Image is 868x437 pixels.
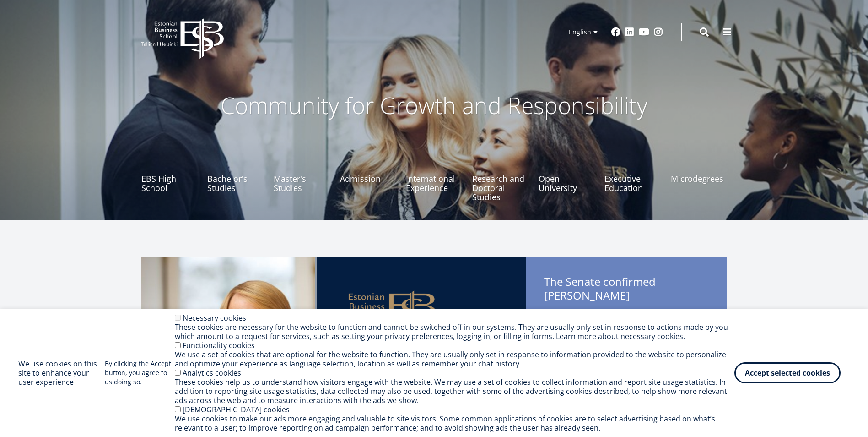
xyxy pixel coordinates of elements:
[175,350,734,368] div: We use a set of cookies that are optional for the website to function. They are usually only set ...
[183,313,246,323] label: Necessary cookies
[625,27,634,37] a: Linkedin
[175,414,734,432] div: We use cookies to make our ads more engaging and valuable to site visitors. Some common applicati...
[639,27,649,37] a: Youtube
[18,359,105,387] h2: We use cookies on this site to enhance your user experience
[539,156,595,202] a: Open University
[544,275,709,319] span: The Senate confirmed [PERSON_NAME]
[183,404,290,415] label: [DEMOGRAPHIC_DATA] cookies
[671,156,727,202] a: Microdegrees
[183,368,241,378] label: Analytics cookies
[105,359,175,387] p: By clicking the Accept button, you agree to us doing so.
[175,377,734,405] div: These cookies help us to understand how visitors engage with the website. We may use a set of coo...
[472,156,528,202] a: Research and Doctoral Studies
[175,322,734,341] div: These cookies are necessary for the website to function and cannot be switched off in our systems...
[141,156,198,202] a: EBS High School
[611,27,620,37] a: Facebook
[734,362,841,383] button: Accept selected cookies
[183,340,255,350] label: Functionality cookies
[340,156,396,202] a: Admission
[604,156,661,202] a: Executive Education
[654,27,663,37] a: Instagram
[544,307,709,379] span: At its meeting on [DATE], the Senate of Estonian Business School (EBS) confirmed Professor [PERSO...
[141,257,526,431] img: a
[207,156,264,202] a: Bachelor's Studies
[406,156,462,202] a: International Experience
[274,156,330,202] a: Master's Studies
[192,92,677,119] p: Community for Growth and Responsibility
